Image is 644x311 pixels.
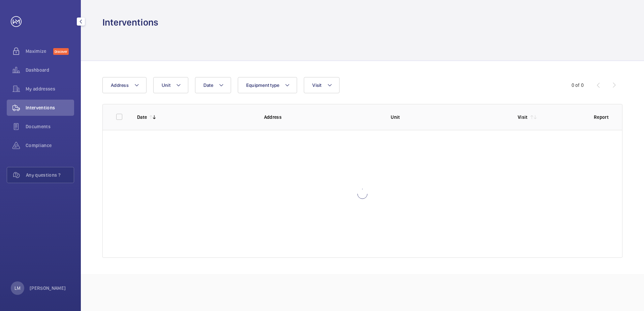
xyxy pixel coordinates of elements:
button: Date [195,77,231,93]
span: Discover [53,48,69,55]
p: LM [14,285,21,291]
p: Visit [518,114,528,120]
span: Documents [26,123,74,130]
p: Date [137,114,147,120]
button: Equipment type [238,77,297,93]
span: Equipment type [246,82,280,88]
button: Address [102,77,147,93]
span: Unit [162,82,170,88]
p: Address [264,114,380,120]
div: 0 of 0 [572,82,584,89]
button: Visit [304,77,339,93]
p: [PERSON_NAME] [30,285,66,291]
span: Address [111,82,129,88]
span: Maximize [26,48,53,55]
p: Report [594,114,609,120]
span: Dashboard [26,67,74,73]
span: My addresses [26,85,74,92]
span: Date [203,82,213,88]
span: Visit [312,82,321,88]
span: Any questions ? [26,172,74,178]
span: Interventions [26,104,74,111]
span: Compliance [26,142,74,149]
h1: Interventions [102,16,158,29]
button: Unit [153,77,188,93]
p: Unit [391,114,507,120]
